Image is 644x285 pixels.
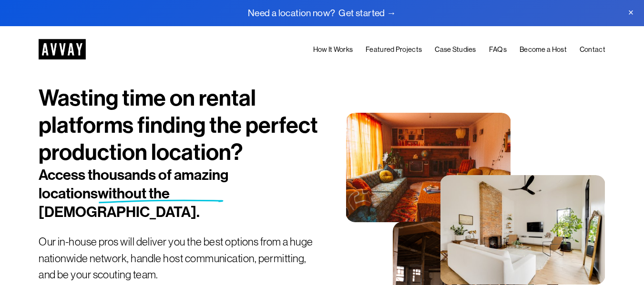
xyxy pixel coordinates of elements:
a: Featured Projects [366,44,422,56]
h1: Wasting time on rental platforms finding the perfect production location? [39,85,322,166]
a: Case Studies [435,44,476,56]
a: How It Works [313,44,353,56]
a: Become a Host [520,44,567,56]
a: FAQs [489,44,507,56]
img: AVVAY - The First Nationwide Location Scouting Co. [39,39,86,59]
a: Contact [580,44,605,56]
span: without the [DEMOGRAPHIC_DATA]. [39,185,200,221]
p: Our in-house pros will deliver you the best options from a huge nationwide network, handle host c... [39,234,322,283]
h2: Access thousands of amazing locations [39,166,275,222]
